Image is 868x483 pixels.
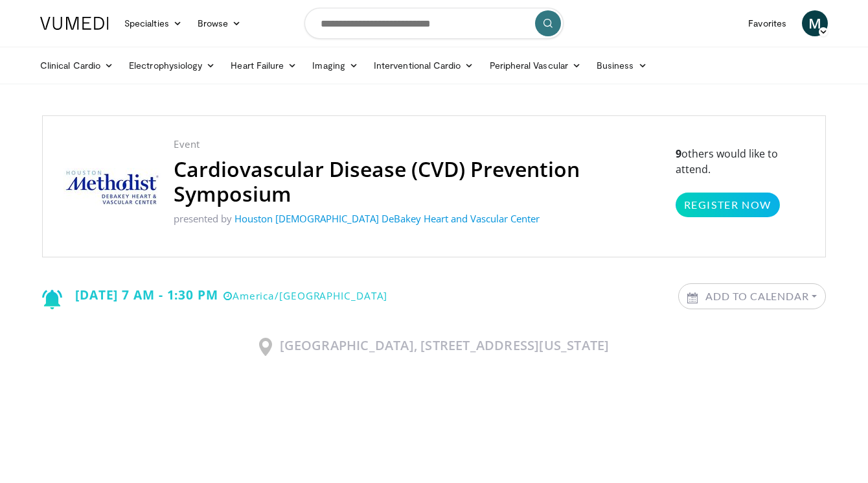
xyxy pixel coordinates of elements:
[174,211,663,226] p: presented by
[304,53,366,78] a: Imaging
[121,53,223,78] a: Electrophysiology
[676,147,681,161] strong: 9
[40,17,109,30] img: VuMedi Logo
[42,338,826,356] h3: [GEOGRAPHIC_DATA], [STREET_ADDRESS][US_STATE]
[174,137,663,152] p: Event
[676,193,780,217] a: Register Now
[42,283,387,309] div: [DATE] 7 AM - 1:30 PM
[190,10,249,36] a: Browse
[259,338,272,356] img: Location Icon
[802,10,828,36] a: M
[589,53,655,78] a: Business
[304,8,564,39] input: Search topics, interventions
[42,290,62,309] img: Notification icon
[740,10,794,36] a: Favorites
[32,53,121,78] a: Clinical Cardio
[223,289,387,303] small: America/[GEOGRAPHIC_DATA]
[234,212,540,225] a: Houston [DEMOGRAPHIC_DATA] DeBakey Heart and Vascular Center
[174,157,663,206] h2: Cardiovascular Disease (CVD) Prevention Symposium
[366,53,482,78] a: Interventional Cardio
[223,53,304,78] a: Heart Failure
[676,146,805,217] p: others would like to attend.
[679,284,825,309] a: Add to Calendar
[117,10,190,36] a: Specialties
[687,292,698,303] img: Calendar icon
[482,53,589,78] a: Peripheral Vascular
[63,168,161,206] img: Houston Methodist DeBakey Heart and Vascular Center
